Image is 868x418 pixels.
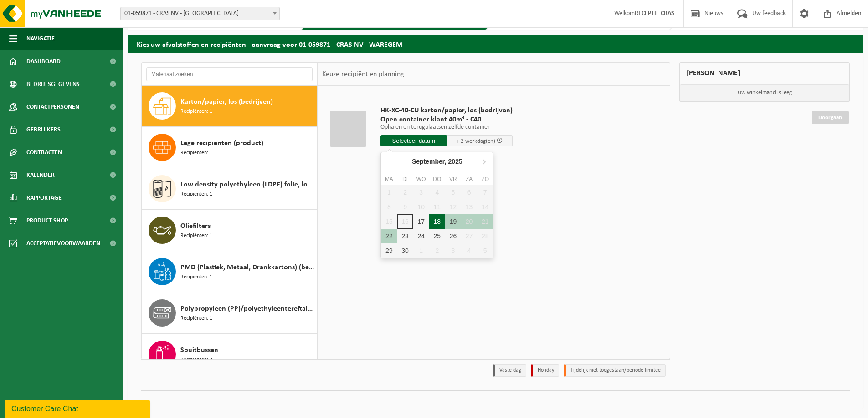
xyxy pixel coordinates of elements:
span: Recipiënten: 2 [180,356,212,364]
span: Recipiënten: 1 [180,107,212,116]
div: zo [477,175,493,184]
button: Oliefilters Recipiënten: 1 [142,210,317,251]
div: 22 [381,229,397,243]
div: 18 [429,214,445,229]
iframe: chat widget [5,398,152,418]
div: 25 [429,229,445,243]
span: + 2 werkdag(en) [457,138,495,144]
div: 29 [381,243,397,258]
div: za [461,175,477,184]
li: Vaste dag [493,364,526,377]
span: Recipiënten: 1 [180,273,212,282]
span: Contactpersonen [26,96,79,118]
button: Low density polyethyleen (LDPE) folie, los, naturel Recipiënten: 1 [142,168,317,210]
div: do [429,175,445,184]
div: 30 [397,243,413,258]
div: vr [445,175,461,184]
div: September, [408,154,466,169]
div: [PERSON_NAME] [679,62,850,84]
span: Recipiënten: 1 [180,314,212,323]
div: wo [413,175,429,184]
span: Bedrijfsgegevens [26,73,80,96]
div: 3 [445,243,461,258]
li: Tijdelijk niet toegestaan/période limitée [564,364,666,377]
div: Keuze recipiënt en planning [318,63,409,86]
span: Product Shop [26,209,68,232]
span: Open container klant 40m³ - C40 [380,115,513,124]
input: Materiaal zoeken [146,67,313,81]
span: Karton/papier, los (bedrijven) [180,96,273,107]
div: 2 [429,243,445,258]
div: ma [381,175,397,184]
div: 26 [445,229,461,243]
span: 01-059871 - CRAS NV - WAREGEM [121,7,279,20]
button: Spuitbussen Recipiënten: 2 [142,334,317,375]
span: Lege recipiënten (product) [180,138,263,149]
button: PMD (Plastiek, Metaal, Drankkartons) (bedrijven) Recipiënten: 1 [142,251,317,292]
h2: Kies uw afvalstoffen en recipiënten - aanvraag voor 01-059871 - CRAS NV - WAREGEM [128,35,863,53]
a: Doorgaan [812,111,849,124]
p: Ophalen en terugplaatsen zelfde container [380,124,513,131]
span: Low density polyethyleen (LDPE) folie, los, naturel [180,179,314,190]
li: Holiday [531,364,559,377]
span: Kalender [26,164,55,186]
span: PMD (Plastiek, Metaal, Drankkartons) (bedrijven) [180,262,314,273]
span: Dashboard [26,50,61,73]
span: Navigatie [26,27,55,50]
button: Lege recipiënten (product) Recipiënten: 1 [142,127,317,168]
span: 01-059871 - CRAS NV - WAREGEM [120,7,280,20]
span: Oliefilters [180,221,211,232]
span: Recipiënten: 1 [180,190,212,199]
button: Karton/papier, los (bedrijven) Recipiënten: 1 [142,86,317,127]
span: Spuitbussen [180,345,218,356]
p: Uw winkelmand is leeg [680,84,849,101]
span: Recipiënten: 1 [180,232,212,240]
span: Recipiënten: 1 [180,149,212,157]
strong: RECEPTIE CRAS [635,10,674,17]
div: 1 [413,243,429,258]
span: Rapportage [26,186,62,209]
div: 17 [413,214,429,229]
span: Acceptatievoorwaarden [26,232,100,255]
div: 23 [397,229,413,243]
div: di [397,175,413,184]
span: Gebruikers [26,118,61,141]
div: 19 [445,214,461,229]
div: 24 [413,229,429,243]
span: Contracten [26,141,62,164]
span: Polypropyleen (PP)/polyethyleentereftalaat (PET) spanbanden [180,303,314,314]
i: 2025 [448,158,462,165]
input: Selecteer datum [380,135,447,146]
span: HK-XC-40-CU karton/papier, los (bedrijven) [380,106,513,115]
button: Polypropyleen (PP)/polyethyleentereftalaat (PET) spanbanden Recipiënten: 1 [142,292,317,334]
